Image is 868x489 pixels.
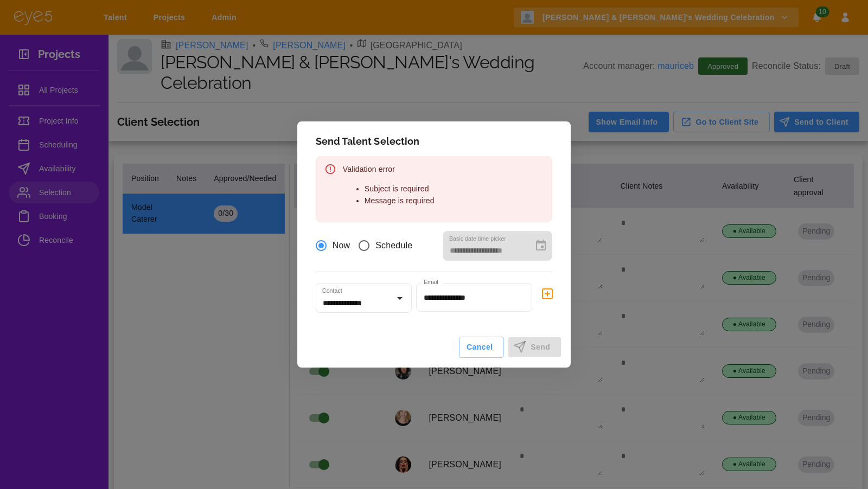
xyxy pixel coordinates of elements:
[375,239,412,252] span: Schedule
[303,127,565,156] h2: Send Talent Selection
[392,291,407,306] button: Open
[365,195,435,207] li: Message is required
[449,235,506,243] label: Basic date time picker
[322,287,342,295] label: Contact
[459,337,504,358] button: Cancel
[365,183,435,195] li: Subject is required
[343,159,435,219] div: Validation error
[424,278,438,286] label: Email
[333,239,350,252] span: Now
[537,283,558,305] button: delete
